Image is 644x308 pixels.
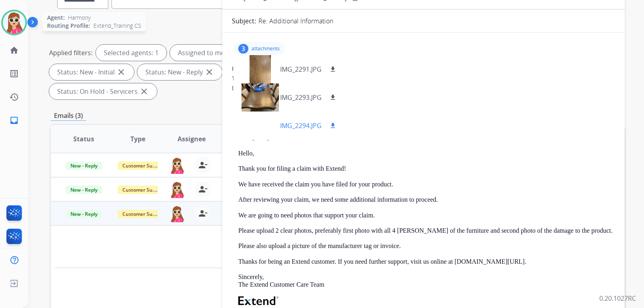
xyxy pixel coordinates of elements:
[258,16,333,26] p: Re: Additional Information
[204,67,214,77] mat-icon: close
[178,134,206,144] span: Assignee
[232,74,615,83] div: To:
[238,44,248,54] div: 3
[47,14,65,22] span: Agent:
[238,134,615,142] div: Date:
[170,45,233,61] div: Assigned to me
[280,64,322,74] p: IMG_2291.JPG
[329,66,336,73] mat-icon: download
[238,258,615,265] p: Thanks for being an Extend customer. If you need further support, visit us online at [DOMAIN_NAME...
[232,16,256,26] p: Subject:
[73,134,94,144] span: Status
[198,184,208,194] mat-icon: person_remove
[238,242,615,250] p: Please also upload a picture of the manufacturer tag or invoice.
[49,83,157,99] div: Status: On Hold - Servicers
[3,11,25,34] img: avatar
[232,84,615,92] div: Date:
[252,45,280,52] p: attachments
[169,181,185,198] img: agent-avatar
[66,186,102,194] span: New - Reply
[139,87,149,96] mat-icon: close
[232,65,615,73] div: From:
[238,296,279,305] img: Extend Logo
[238,114,615,122] div: From:
[9,45,19,55] mat-icon: home
[238,273,615,288] p: Sincerely, The Extend Customer Care Team
[66,210,102,218] span: New - Reply
[599,294,636,303] p: 0.20.1027RC
[169,205,185,222] img: agent-avatar
[238,196,615,203] p: After reviewing your claim, we need some additional information to proceed.
[66,161,102,170] span: New - Reply
[49,64,134,80] div: Status: New - Initial
[238,150,615,157] p: Hello,
[118,161,170,170] span: Customer Support
[9,69,19,79] mat-icon: list_alt
[238,124,615,132] div: To:
[118,186,170,194] span: Customer Support
[9,116,19,125] mat-icon: inbox
[137,64,222,80] div: Status: New - Reply
[238,212,615,219] p: We are going to need photos that support your claim.
[329,94,336,101] mat-icon: download
[47,22,90,30] span: Routing Profile:
[130,134,145,144] span: Type
[329,122,336,129] mat-icon: download
[238,181,615,188] p: We have received the claim you have filed for your product.
[96,45,167,61] div: Selected agents: 1
[280,93,322,102] p: IMG_2293.JPG
[169,157,185,174] img: agent-avatar
[51,111,86,121] p: Emails (3)
[116,67,126,77] mat-icon: close
[238,227,615,234] p: Please upload 2 clear photos, preferably first photo with all 4 [PERSON_NAME] of the furniture an...
[68,14,91,22] span: Harmony
[198,209,208,218] mat-icon: person_remove
[238,165,615,172] p: Thank you for filing a claim with Extend!
[49,48,93,58] p: Applied filters:
[9,92,19,102] mat-icon: history
[93,22,141,30] span: Extend_Training CS
[198,160,208,170] mat-icon: person_remove
[118,210,170,218] span: Customer Support
[280,121,322,130] p: IMG_2294.JPG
